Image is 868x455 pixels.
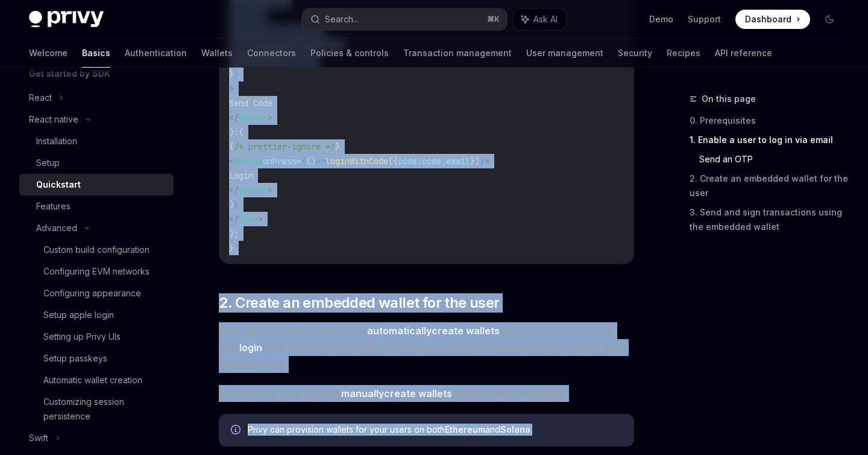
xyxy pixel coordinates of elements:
[485,156,489,167] span: >
[715,39,772,68] a: API reference
[229,112,239,123] span: </
[82,39,110,68] a: Basics
[229,69,234,80] span: }
[229,214,239,224] span: </
[735,10,810,29] a: Dashboard
[229,127,234,138] span: )
[43,395,166,424] div: Customizing session persistence
[699,150,849,169] a: Send an OTP
[690,203,849,237] a: 3. Send and sign transactions using the embedded wallet
[239,185,268,196] span: Button
[500,424,530,434] strong: Solana
[19,369,174,391] a: Automatic wallet creation
[36,177,81,192] div: Quickstart
[19,348,174,369] a: Setup passkeys
[19,261,174,282] a: Configuring EVM networks
[301,156,306,167] span: {
[234,69,239,80] span: }
[231,425,243,437] svg: Info
[263,156,297,167] span: onPress
[19,304,174,326] a: Setup apple login
[480,156,485,167] span: }
[234,127,239,138] span: :
[446,156,470,167] span: email
[649,13,673,25] a: Demo
[533,13,558,25] span: Ask AI
[667,39,700,68] a: Recipes
[43,286,141,301] div: Configuring appearance
[820,10,839,29] button: Toggle dark mode
[229,185,239,196] span: </
[29,112,78,127] div: React native
[526,39,603,68] a: User management
[229,170,253,181] span: Login
[297,156,301,167] span: =
[422,156,441,167] span: code
[19,196,174,217] a: Features
[688,13,721,25] a: Support
[29,91,52,105] div: React
[388,156,398,167] span: ({
[367,325,500,337] a: automaticallycreate wallets
[367,325,432,337] strong: automatically
[239,127,244,138] span: (
[29,11,104,28] img: dark logo
[268,112,272,123] span: >
[268,185,272,196] span: >
[19,152,174,174] a: Setup
[19,174,174,196] a: Quickstart
[234,156,263,167] span: Button
[19,326,174,348] a: Setting up Privy UIs
[234,141,335,152] span: /* prettier-ignore */
[316,156,325,167] span: =>
[29,39,68,68] a: Welcome
[310,39,389,68] a: Policies & controls
[219,385,634,402] span: Alternatively your app can for users when required.
[234,199,239,210] span: }
[341,387,452,400] a: manuallycreate wallets
[302,8,506,30] button: Search...⌘K
[229,228,239,239] span: );
[745,13,791,25] span: Dashboard
[43,308,114,322] div: Setup apple login
[247,39,296,68] a: Connectors
[19,130,174,152] a: Installation
[690,169,849,203] a: 2. Create an embedded wallet for the user
[487,14,500,24] span: ⌘ K
[219,293,499,313] span: 2. Create an embedded wallet for the user
[248,424,622,437] div: Privy can provision wallets for your users on both and .
[19,391,174,427] a: Customizing session persistence
[239,342,262,354] strong: login
[239,214,258,224] span: View
[229,83,234,94] span: >
[470,156,480,167] span: })
[341,387,384,399] strong: manually
[19,282,174,304] a: Configuring appearance
[229,141,234,152] span: {
[306,156,316,167] span: ()
[229,243,234,253] span: }
[36,221,77,235] div: Advanced
[36,134,77,148] div: Installation
[398,156,422,167] span: code:
[445,424,485,434] strong: Ethereum
[43,243,149,257] div: Custom build configuration
[36,156,60,170] div: Setup
[19,239,174,261] a: Custom build configuration
[258,214,263,224] span: >
[325,12,359,27] div: Search...
[403,39,512,68] a: Transaction management
[690,111,849,130] a: 0. Prerequisites
[702,92,756,106] span: On this page
[43,264,149,279] div: Configuring EVM networks
[618,39,652,68] a: Security
[125,39,187,68] a: Authentication
[43,351,107,366] div: Setup passkeys
[513,8,566,30] button: Ask AI
[43,373,142,387] div: Automatic wallet creation
[239,112,268,123] span: Button
[43,329,121,344] div: Setting up Privy UIs
[29,431,48,445] div: Swift
[229,156,234,167] span: <
[229,98,272,109] span: Send Code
